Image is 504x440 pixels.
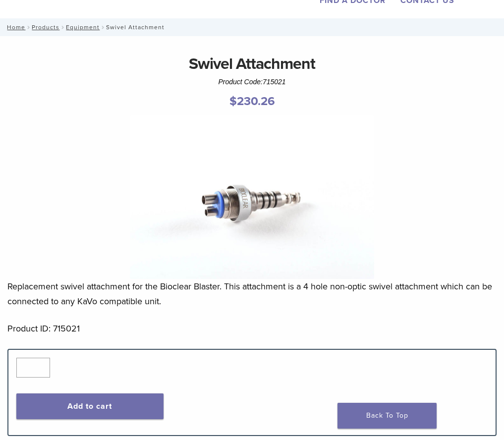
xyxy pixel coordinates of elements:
img: Blaster Swivel Attachment-1 [130,115,375,279]
a: Products [32,24,59,31]
span: Product Code: [218,78,285,86]
p: Product ID: 715021 [7,321,497,336]
p: Replacement swivel attachment for the Bioclear Blaster. This attachment is a 4 hole non-optic swi... [7,279,497,309]
bdi: 230.26 [229,94,275,109]
span: / [25,25,32,30]
a: Home [4,24,25,31]
button: Add to cart [16,393,164,419]
span: / [59,25,66,30]
h1: Swivel Attachment [7,52,497,76]
span: / [100,25,106,30]
a: Back To Top [337,403,437,429]
span: 715021 [263,78,286,86]
a: Equipment [66,24,100,31]
span: $ [229,94,237,109]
